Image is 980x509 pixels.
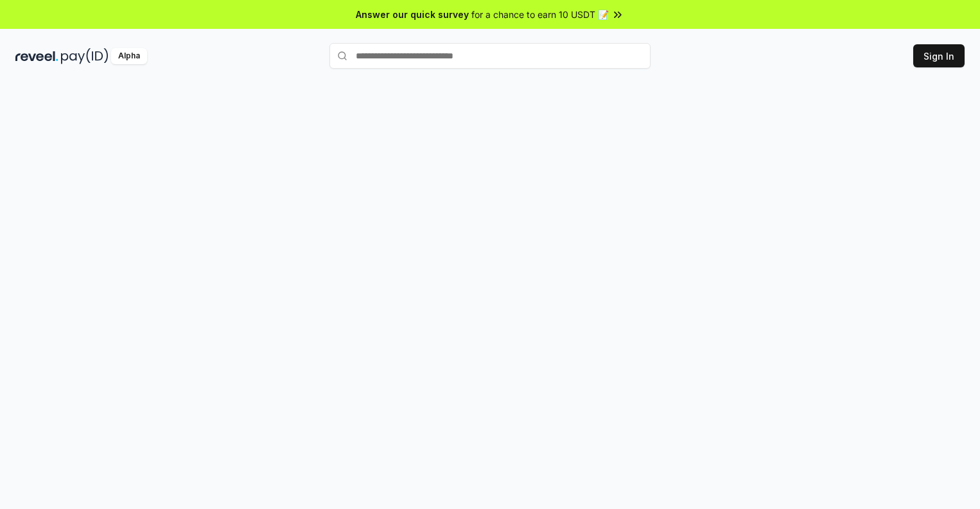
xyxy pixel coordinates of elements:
[913,44,965,67] button: Sign In
[111,48,147,64] div: Alpha
[356,8,469,21] span: Answer our quick survey
[471,8,609,21] span: for a chance to earn 10 USDT 📝
[15,48,58,64] img: reveel_dark
[61,48,109,64] img: pay_id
